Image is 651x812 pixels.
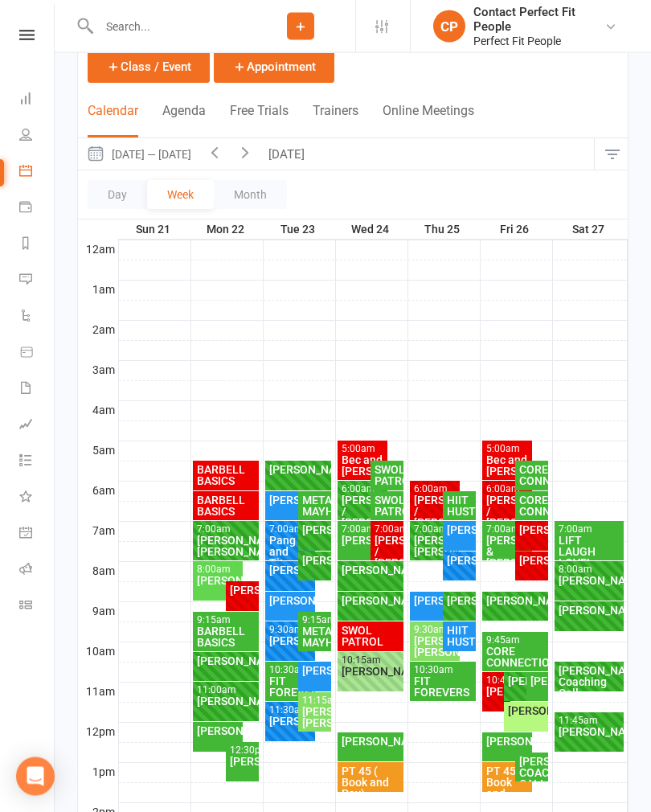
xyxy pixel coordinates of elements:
[88,104,138,138] button: Calendar
[558,727,621,738] div: [PERSON_NAME]
[341,666,401,678] div: [PERSON_NAME].
[118,220,190,240] th: Sun 21
[230,104,289,138] button: Free Trials
[433,10,465,43] div: CP
[413,495,457,529] div: [PERSON_NAME] / [PERSON_NAME]
[19,82,55,118] a: Dashboard
[518,525,545,536] div: [PERSON_NAME]
[485,445,530,455] div: 5:00am
[214,51,334,84] button: Appointment
[485,766,530,811] div: PT 45 ( Book and Pay)
[19,480,55,516] a: What's New
[413,596,457,607] div: [PERSON_NAME]
[268,716,313,728] div: [PERSON_NAME]
[268,465,329,476] div: [PERSON_NAME]
[485,596,546,607] div: [PERSON_NAME]
[341,485,385,495] div: 6:00am
[94,15,246,38] input: Search...
[78,441,118,461] th: 5am
[19,335,55,371] a: Product Sales
[480,220,552,240] th: Fri 26
[374,465,400,487] div: SWOL PATROL
[268,535,313,569] div: Pang and Tita
[485,646,546,669] div: CORE CONNECTION
[518,465,545,487] div: CORE CONNECTION
[413,485,457,495] div: 6:00am
[518,495,545,518] div: CORE CONNECTION
[558,535,621,569] div: LIFT LAUGH LOVE!
[268,676,313,699] div: FIT FOREVERS
[268,706,313,716] div: 11:30am
[446,625,473,648] div: HIIT HUSTLE
[19,154,55,191] a: Calendar
[485,525,530,535] div: 7:00am
[473,34,604,48] div: Perfect Fit People
[301,556,328,567] div: [PERSON_NAME]
[473,5,604,34] div: Contact Perfect Fit People
[268,596,313,607] div: [PERSON_NAME]
[78,522,118,542] th: 7am
[407,220,480,240] th: Thu 25
[196,726,240,737] div: [PERSON_NAME]
[301,707,328,729] div: [PERSON_NAME]/ [PERSON_NAME]
[374,495,400,518] div: SWOL PATROL
[413,535,457,558] div: [PERSON_NAME]/ [PERSON_NAME]
[485,495,530,529] div: [PERSON_NAME] / [PERSON_NAME]
[162,104,206,138] button: Agenda
[485,455,530,478] div: Bec and [PERSON_NAME]
[196,626,256,649] div: BARBELL BASICS
[413,676,473,699] div: FIT FOREVERS
[530,676,546,687] div: [PERSON_NAME]
[78,321,118,341] th: 2am
[341,736,401,748] div: [PERSON_NAME]
[229,585,256,597] div: [PERSON_NAME]
[19,516,55,552] a: General attendance kiosk mode
[78,763,118,783] th: 1pm
[268,636,313,647] div: [PERSON_NAME]
[78,482,118,502] th: 6am
[88,181,147,210] button: Day
[78,361,118,381] th: 3am
[413,636,457,658] div: [PERSON_NAME]/ [PERSON_NAME]
[446,495,473,518] div: HIIT HUSTLE
[78,139,199,170] button: [DATE] — [DATE]
[413,666,473,676] div: 10:30am
[19,588,55,625] a: Class kiosk mode
[78,401,118,421] th: 4am
[374,535,400,569] div: [PERSON_NAME] / [PERSON_NAME]
[383,104,474,138] button: Online Meetings
[313,104,358,138] button: Trainers
[78,683,118,703] th: 11am
[341,525,385,535] div: 7:00am
[268,666,313,676] div: 10:30am
[263,220,335,240] th: Tue 23
[518,757,545,790] div: [PERSON_NAME] COACHING CALL
[19,227,55,263] a: Reports
[196,525,256,535] div: 7:00am
[446,556,473,567] div: [PERSON_NAME]
[558,525,621,535] div: 7:00am
[335,220,407,240] th: Wed 24
[552,220,628,240] th: Sat 27
[558,666,621,699] div: [PERSON_NAME] Coaching Call
[301,525,328,536] div: [PERSON_NAME]
[78,642,118,662] th: 10am
[413,525,457,535] div: 7:00am
[301,495,328,518] div: METABOLIC MAYHEM
[196,495,256,518] div: BARBELL BASICS
[78,562,118,582] th: 8am
[485,687,507,698] div: [PERSON_NAME]
[78,240,118,260] th: 12am
[147,181,214,210] button: Week
[341,495,385,529] div: [PERSON_NAME] / [PERSON_NAME]
[260,139,317,170] button: [DATE]
[78,602,118,622] th: 9am
[341,445,385,455] div: 5:00am
[229,757,256,768] div: [PERSON_NAME]
[558,576,621,587] div: [PERSON_NAME]
[196,656,256,667] div: [PERSON_NAME]
[229,746,256,757] div: 12:30pm
[341,596,401,607] div: [PERSON_NAME]
[341,565,401,576] div: [PERSON_NAME]
[341,455,385,478] div: Bec and [PERSON_NAME]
